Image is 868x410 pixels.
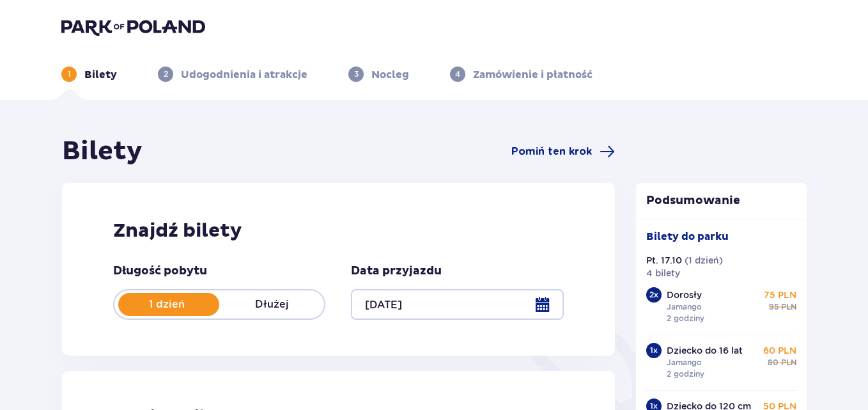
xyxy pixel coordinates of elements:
[781,357,796,368] p: PLN
[511,145,592,159] span: Pomiń ten krok
[62,136,143,168] h1: Bilety
[667,288,702,301] p: Dorosły
[646,267,680,280] p: 4 bilety
[764,288,796,301] p: 75 PLN
[763,344,796,357] p: 60 PLN
[667,313,704,324] p: 2 godziny
[219,297,324,311] p: Dłużej
[685,254,723,267] p: ( 1 dzień )
[667,357,702,368] p: Jamango
[667,368,704,380] p: 2 godziny
[455,68,460,80] p: 4
[636,193,807,209] p: Podsumowanie
[667,301,702,313] p: Jamango
[769,301,779,313] p: 95
[84,68,117,82] p: Bilety
[511,144,615,159] a: Pomiń ten krok
[473,68,593,82] p: Zamówienie i płatność
[351,264,442,279] p: Data przyjazdu
[646,230,729,244] p: Bilety do parku
[781,301,796,313] p: PLN
[646,343,662,358] div: 1 x
[646,287,662,303] div: 2 x
[114,297,219,311] p: 1 dzień
[354,68,359,80] p: 3
[61,18,205,36] img: Park of Poland logo
[68,68,71,80] p: 1
[371,68,409,82] p: Nocleg
[181,68,307,82] p: Udogodnienia i atrakcje
[113,219,564,243] h2: Znajdź bilety
[164,68,168,80] p: 2
[667,344,743,357] p: Dziecko do 16 lat
[113,264,207,279] p: Długość pobytu
[646,254,682,267] p: Pt. 17.10
[768,357,779,368] p: 80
